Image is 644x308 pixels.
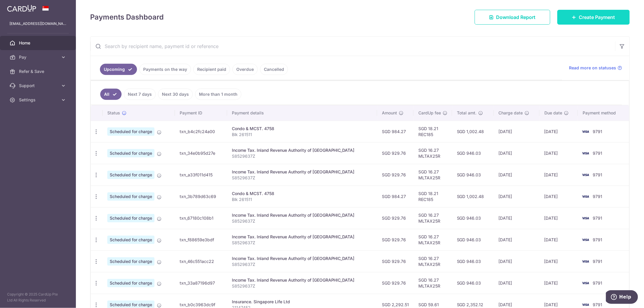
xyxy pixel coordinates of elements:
[175,250,227,272] td: txn_46c551acc22
[494,250,540,272] td: [DATE]
[100,89,122,100] a: All
[232,212,372,218] div: Income Tax. Inland Revenue Authority of [GEOGRAPHIC_DATA]
[593,302,602,307] span: 9791
[232,299,372,305] div: Insurance. Singapore Life Ltd
[544,110,562,116] span: Due date
[382,110,397,116] span: Amount
[580,193,592,200] img: Bank Card
[414,229,452,250] td: SGD 16.27 MLTAX25R
[593,151,602,156] span: 9791
[414,164,452,186] td: SGD 16.27 MLTAX25R
[107,110,120,116] span: Status
[457,110,476,116] span: Total amt.
[107,192,154,201] span: Scheduled for charge
[418,110,441,116] span: CardUp fee
[193,64,230,75] a: Recipient paid
[494,229,540,250] td: [DATE]
[175,207,227,229] td: txn_67180c108b1
[232,197,372,202] p: Blk 261511
[232,277,372,283] div: Income Tax. Inland Revenue Authority of [GEOGRAPHIC_DATA]
[7,5,36,12] img: CardUp
[232,283,372,289] p: S8529637Z
[90,37,615,56] input: Search by recipient name, payment id or reference
[107,236,154,244] span: Scheduled for charge
[414,272,452,294] td: SGD 16.27 MLTAX25R
[540,142,578,164] td: [DATE]
[107,171,154,179] span: Scheduled for charge
[494,121,540,142] td: [DATE]
[195,89,241,100] a: More than 1 month
[593,129,602,134] span: 9791
[494,142,540,164] td: [DATE]
[580,150,592,157] img: Bank Card
[593,172,602,177] span: 9791
[9,21,66,27] p: [EMAIL_ADDRESS][DOMAIN_NAME]
[540,207,578,229] td: [DATE]
[175,142,227,164] td: txn_34e0b95d27e
[377,229,414,250] td: SGD 929.76
[107,257,154,266] span: Scheduled for charge
[232,169,372,175] div: Income Tax. Inland Revenue Authority of [GEOGRAPHIC_DATA]
[232,234,372,240] div: Income Tax. Inland Revenue Authority of [GEOGRAPHIC_DATA]
[19,40,58,46] span: Home
[540,186,578,207] td: [DATE]
[593,280,602,285] span: 9791
[557,10,630,25] a: Create Payment
[580,280,592,287] img: Bank Card
[232,256,372,261] div: Income Tax. Inland Revenue Authority of [GEOGRAPHIC_DATA]
[452,250,494,272] td: SGD 946.03
[107,279,154,287] span: Scheduled for charge
[580,128,592,135] img: Bank Card
[175,164,227,186] td: txn_a33f011d415
[227,105,377,121] th: Payment details
[260,64,288,75] a: Cancelled
[232,191,372,197] div: Condo & MCST. 4758
[569,65,616,71] span: Read more on statuses
[175,229,227,250] td: txn_f88659e3bdf
[377,164,414,186] td: SGD 929.76
[494,207,540,229] td: [DATE]
[124,89,156,100] a: Next 7 days
[377,121,414,142] td: SGD 984.27
[19,97,58,103] span: Settings
[232,240,372,246] p: S8529637Z
[540,164,578,186] td: [DATE]
[452,142,494,164] td: SGD 946.03
[499,110,523,116] span: Charge date
[232,126,372,132] div: Condo & MCST. 4758
[107,214,154,222] span: Scheduled for charge
[452,229,494,250] td: SGD 946.03
[232,132,372,138] p: Blk 261511
[414,250,452,272] td: SGD 16.27 MLTAX25R
[414,121,452,142] td: SGD 18.21 REC185
[175,105,227,121] th: Payment ID
[452,272,494,294] td: SGD 946.03
[593,194,602,199] span: 9791
[19,54,58,60] span: Pay
[175,186,227,207] td: txn_3b789d63c69
[540,272,578,294] td: [DATE]
[232,261,372,267] p: S8529637Z
[414,186,452,207] td: SGD 18.21 REC185
[540,121,578,142] td: [DATE]
[496,14,536,21] span: Download Report
[452,164,494,186] td: SGD 946.03
[158,89,193,100] a: Next 30 days
[100,64,137,75] a: Upcoming
[580,171,592,178] img: Bank Card
[377,272,414,294] td: SGD 929.76
[19,83,58,89] span: Support
[232,64,258,75] a: Overdue
[475,10,550,25] a: Download Report
[593,259,602,264] span: 9791
[414,207,452,229] td: SGD 16.27 MLTAX25R
[377,142,414,164] td: SGD 929.76
[452,207,494,229] td: SGD 946.03
[540,229,578,250] td: [DATE]
[606,290,638,305] iframe: Opens a widget where you can find more information
[175,272,227,294] td: txn_33a87196d97
[569,65,622,71] a: Read more on statuses
[540,250,578,272] td: [DATE]
[494,272,540,294] td: [DATE]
